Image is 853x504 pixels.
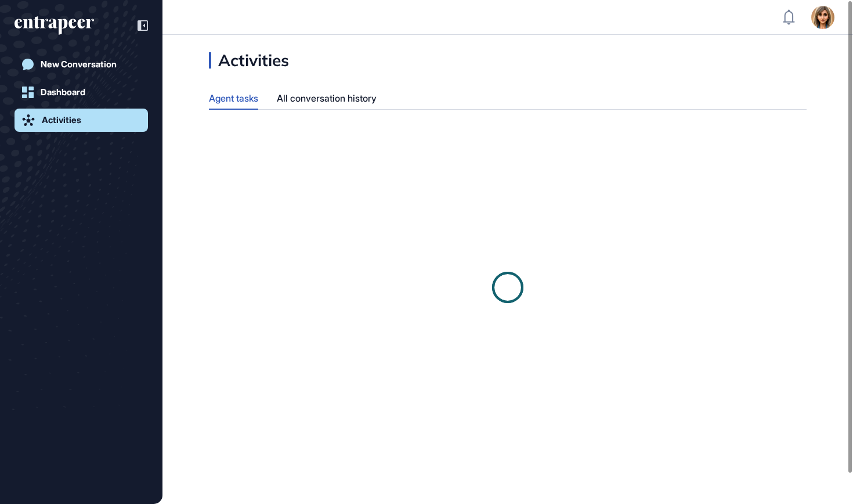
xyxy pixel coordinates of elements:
[42,115,81,125] div: Activities
[277,87,377,110] div: All conversation history
[41,59,117,70] div: New Conversation
[15,109,148,132] a: Activities
[209,52,289,69] div: Activities
[41,87,85,98] div: Dashboard
[209,87,258,109] div: Agent tasks
[15,16,94,35] div: entrapeer-logo
[15,81,148,104] a: Dashboard
[15,53,148,76] a: New Conversation
[811,6,834,29] img: user-avatar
